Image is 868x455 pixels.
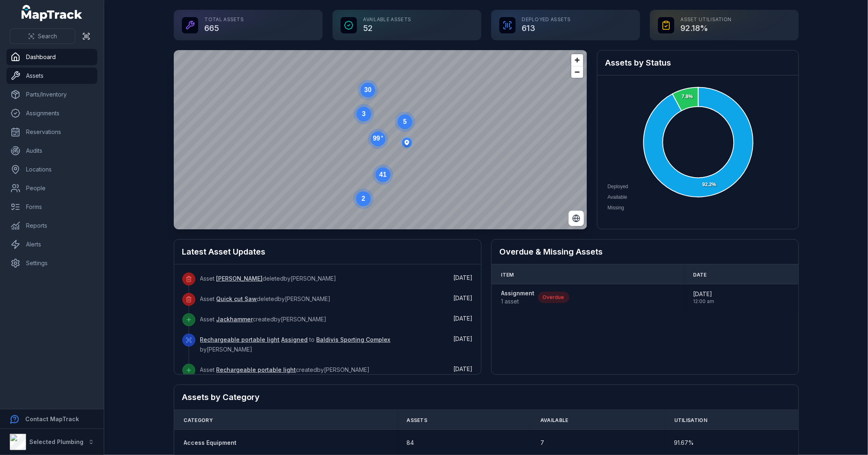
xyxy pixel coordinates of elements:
h2: Latest Asset Updates [182,246,473,257]
time: 9/16/2025, 7:32:48 AM [454,365,473,372]
text: 5 [403,118,407,125]
a: Rechargeable portable light [200,336,280,344]
span: Deployed [608,184,628,189]
span: Available [540,417,568,424]
span: 91.67 % [674,439,694,447]
a: Locations [7,161,97,178]
text: 30 [364,86,372,93]
span: Asset created by [PERSON_NAME] [200,316,327,323]
time: 9/16/2025, 7:37:59 AM [454,335,473,342]
span: Missing [608,205,624,211]
span: 12:00 am [693,298,714,305]
span: Category [184,417,213,424]
h2: Assets by Category [182,391,790,403]
button: Zoom out [571,66,583,78]
div: Overdue [538,292,569,303]
span: Date [693,272,707,278]
canvas: Map [174,50,587,229]
a: Assignments [7,105,97,121]
h2: Assets by Status [606,57,790,68]
span: Asset deleted by [PERSON_NAME] [200,295,331,302]
span: [DATE] [454,335,473,342]
a: Audits [7,143,97,159]
button: Zoom in [571,54,583,66]
text: 41 [379,171,387,178]
a: Baldivis Sporting Complex [317,336,391,344]
a: Alerts [7,236,97,253]
span: Item [501,272,514,278]
a: Quick cut Saw [216,295,257,303]
button: Search [10,29,75,44]
a: Forms [7,199,97,215]
a: Reports [7,218,97,234]
a: People [7,180,97,196]
time: 9/16/2025, 9:45:42 AM [454,315,473,322]
span: 1 asset [501,297,535,306]
span: Available [608,194,627,200]
text: 2 [361,195,365,202]
span: [DATE] [454,315,473,322]
span: [DATE] [454,295,473,301]
span: Search [38,32,57,40]
a: Assignment1 asset [501,289,535,306]
time: 9/10/2025, 12:00:00 AM [693,290,714,305]
a: Access Equipment [184,439,237,447]
time: 9/16/2025, 1:58:49 PM [454,274,473,281]
a: Jackhammer [216,315,253,323]
text: 3 [362,110,365,117]
span: 84 [407,439,414,447]
a: MapTrack [22,5,83,21]
a: Parts/Inventory [7,86,97,103]
a: Settings [7,255,97,271]
span: Utilisation [674,417,707,424]
span: [DATE] [693,290,714,298]
span: [DATE] [454,274,473,281]
span: 7 [540,439,544,447]
h2: Overdue & Missing Assets [500,246,790,257]
a: Assigned [282,336,308,344]
strong: Assignment [501,289,535,297]
a: Assets [7,68,97,84]
span: Asset created by [PERSON_NAME] [200,366,370,373]
span: [DATE] [454,365,473,372]
time: 9/16/2025, 1:57:22 PM [454,295,473,301]
a: [PERSON_NAME] [216,275,263,283]
strong: Selected Plumbing [29,438,83,445]
a: Reservations [7,124,97,140]
tspan: + [380,134,383,139]
span: Assets [407,417,427,424]
span: to by [PERSON_NAME] [200,336,391,353]
text: 99 [373,134,383,142]
a: Rechargeable portable light [216,366,296,374]
span: Asset deleted by [PERSON_NAME] [200,275,337,282]
strong: Contact MapTrack [25,415,79,422]
a: Dashboard [7,49,97,65]
button: Switch to Satellite View [568,211,584,226]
